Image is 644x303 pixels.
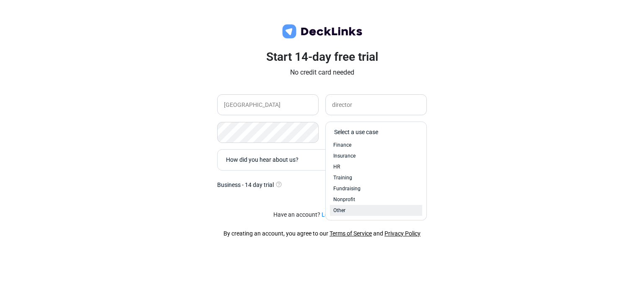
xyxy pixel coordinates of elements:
[280,23,364,40] img: deck-links-logo.c572c7424dfa0d40c150da8c35de9cd0.svg
[330,230,372,237] a: Terms of Service
[325,94,427,115] input: Enter your job title
[333,207,345,214] span: Other
[333,141,351,149] span: Finance
[333,152,356,160] span: Insurance
[322,211,371,218] a: Login to DeckLinks
[333,163,340,171] span: HR
[333,196,355,203] span: Nonprofit
[333,174,352,181] span: Training
[217,50,427,64] h3: Start 14-day free trial
[217,94,319,115] input: Enter your company name
[226,155,422,164] div: How did you hear about us?
[273,210,371,219] small: Have an account?
[223,229,421,238] div: By creating an account, you agree to our and
[333,185,361,192] span: Fundraising
[217,67,427,78] p: No credit card needed
[384,230,421,237] a: Privacy Policy
[334,128,422,137] div: Select a use case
